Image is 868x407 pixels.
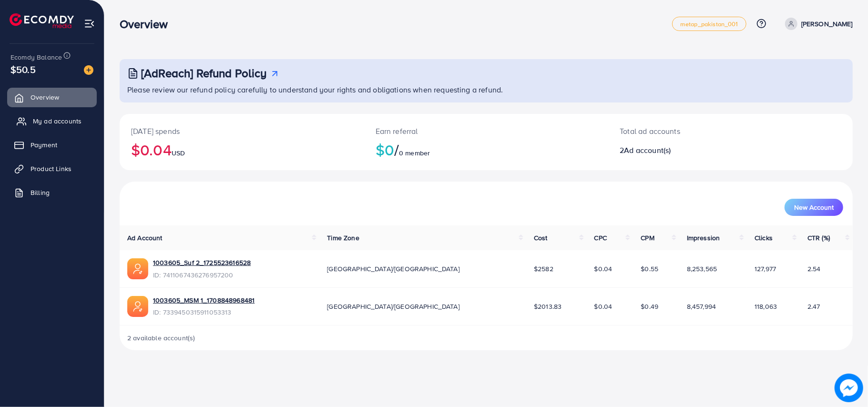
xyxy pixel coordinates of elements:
[7,135,97,154] a: Payment
[120,17,175,31] h3: Overview
[127,233,163,243] span: Ad Account
[127,84,847,95] p: Please review our refund policy carefully to understand your rights and obligations when requesti...
[672,17,746,31] a: metap_pakistan_001
[33,116,82,126] span: My ad accounts
[131,125,353,137] p: [DATE] spends
[687,233,720,243] span: Impression
[534,302,562,311] span: $2013.83
[781,18,853,30] a: [PERSON_NAME]
[7,159,97,178] a: Product Links
[31,188,50,197] span: Billing
[127,296,148,317] img: ic-ads-acc.e4c84228.svg
[594,233,607,243] span: CPC
[7,183,97,202] a: Billing
[7,88,97,107] a: Overview
[127,258,148,279] img: ic-ads-acc.e4c84228.svg
[835,374,863,402] img: image
[807,264,821,274] span: 2.54
[534,233,548,243] span: Cost
[131,141,353,159] h2: $0.04
[10,52,62,62] span: Ecomdy Balance
[31,164,71,173] span: Product Links
[153,295,255,305] a: 1003605_MSM 1_1708848968481
[10,13,74,28] img: logo
[376,125,597,137] p: Earn referral
[807,302,820,311] span: 2.47
[376,141,597,159] h2: $0
[84,65,93,75] img: image
[594,264,613,274] span: $0.04
[794,204,834,211] span: New Account
[755,264,776,274] span: 127,977
[687,264,717,274] span: 8,253,565
[785,199,843,216] button: New Account
[153,307,255,317] span: ID: 7339450315911053313
[807,233,830,243] span: CTR (%)
[641,302,658,311] span: $0.49
[594,302,613,311] span: $0.04
[31,140,57,150] span: Payment
[534,264,553,274] span: $2582
[127,333,195,343] span: 2 available account(s)
[801,18,853,30] p: [PERSON_NAME]
[620,125,780,137] p: Total ad accounts
[641,233,654,243] span: CPM
[680,21,738,27] span: metap_pakistan_001
[172,148,185,158] span: USD
[620,146,780,155] h2: 2
[327,233,359,243] span: Time Zone
[755,302,777,311] span: 118,063
[624,145,671,155] span: Ad account(s)
[10,62,36,76] span: $50.5
[153,258,251,267] a: 1003605_Suf 2_1725523616528
[394,139,399,161] span: /
[755,233,773,243] span: Clicks
[84,18,95,29] img: menu
[687,302,716,311] span: 8,457,994
[641,264,658,274] span: $0.55
[141,66,267,80] h3: [AdReach] Refund Policy
[327,264,460,274] span: [GEOGRAPHIC_DATA]/[GEOGRAPHIC_DATA]
[153,270,251,280] span: ID: 7411067436276957200
[399,148,430,158] span: 0 member
[327,302,460,311] span: [GEOGRAPHIC_DATA]/[GEOGRAPHIC_DATA]
[7,112,97,131] a: My ad accounts
[31,92,59,102] span: Overview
